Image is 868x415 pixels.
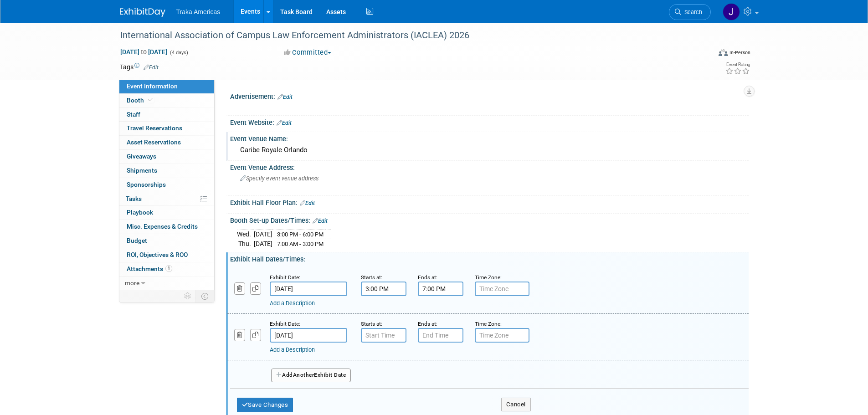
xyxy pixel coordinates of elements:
[127,111,140,118] span: Staff
[270,328,347,343] input: Date
[230,196,749,208] div: Exhibit Hall Floor Plan:
[719,49,728,56] img: Format-Inperson.png
[277,241,324,247] span: 7:00 AM - 3:00 PM
[127,237,147,244] span: Budget
[127,251,188,258] span: ROI, Objectives & ROO
[271,369,351,382] button: AddAnotherExhibit Date
[120,48,168,56] span: [DATE] [DATE]
[127,181,166,188] span: Sponsorships
[281,48,335,57] button: Committed
[725,62,750,67] div: Event Rating
[418,321,437,327] small: Ends at:
[119,220,214,234] a: Misc. Expenses & Credits
[119,164,214,178] a: Shipments
[230,90,749,102] div: Advertisement:
[293,372,314,378] span: Another
[148,97,153,102] i: Booth reservation complete
[475,321,502,327] small: Time Zone:
[361,328,406,343] input: Start Time
[119,94,214,108] a: Booth
[313,218,328,224] a: Edit
[127,124,182,132] span: Travel Reservations
[240,175,318,182] span: Specify event venue address
[119,108,214,122] a: Staff
[119,80,214,93] a: Event Information
[681,9,702,15] span: Search
[475,274,502,281] small: Time Zone:
[418,274,437,281] small: Ends at:
[165,265,172,272] span: 1
[657,47,751,61] div: Event Format
[127,223,198,230] span: Misc. Expenses & Credits
[361,321,382,327] small: Starts at:
[127,153,156,160] span: Giveaways
[418,282,463,296] input: End Time
[119,234,214,248] a: Budget
[361,274,382,281] small: Starts at:
[119,248,214,262] a: ROI, Objectives & ROO
[127,167,157,174] span: Shipments
[270,346,315,353] a: Add a Description
[127,209,153,216] span: Playbook
[237,229,254,239] td: Wed.
[139,48,148,56] span: to
[119,122,214,135] a: Travel Reservations
[729,49,750,56] div: In-Person
[127,82,178,90] span: Event Information
[230,161,749,172] div: Event Venue Address:
[254,239,272,249] td: [DATE]
[230,116,749,128] div: Event Website:
[230,132,749,143] div: Event Venue Name:
[119,178,214,192] a: Sponsorships
[230,252,749,264] div: Exhibit Hall Dates/Times:
[120,8,165,17] img: ExhibitDay
[125,279,139,287] span: more
[723,3,740,20] img: Jamie Saenz
[237,143,742,157] div: Caribe Royale Orlando
[475,328,529,343] input: Time Zone
[176,8,221,15] span: Traka Americas
[180,290,196,302] td: Personalize Event Tab Strip
[254,229,272,239] td: [DATE]
[117,27,697,44] div: International Association of Campus Law Enforcement Administrators (IACLEA) 2026
[119,192,214,206] a: Tasks
[126,195,142,202] span: Tasks
[127,265,172,272] span: Attachments
[119,136,214,149] a: Asset Reservations
[230,214,749,225] div: Booth Set-up Dates/Times:
[119,262,214,276] a: Attachments1
[669,4,711,20] a: Search
[475,282,529,296] input: Time Zone
[120,62,159,72] td: Tags
[119,150,214,164] a: Giveaways
[270,282,347,296] input: Date
[277,94,293,100] a: Edit
[195,290,214,302] td: Toggle Event Tabs
[169,50,188,56] span: (4 days)
[300,200,315,206] a: Edit
[119,277,214,290] a: more
[237,398,293,412] button: Save Changes
[277,231,324,238] span: 3:00 PM - 6:00 PM
[127,97,154,104] span: Booth
[119,206,214,220] a: Playbook
[144,64,159,71] a: Edit
[277,120,292,126] a: Edit
[418,328,463,343] input: End Time
[237,239,254,249] td: Thu.
[501,398,531,411] button: Cancel
[127,138,181,146] span: Asset Reservations
[270,300,315,307] a: Add a Description
[270,274,300,281] small: Exhibit Date:
[361,282,406,296] input: Start Time
[270,321,300,327] small: Exhibit Date:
